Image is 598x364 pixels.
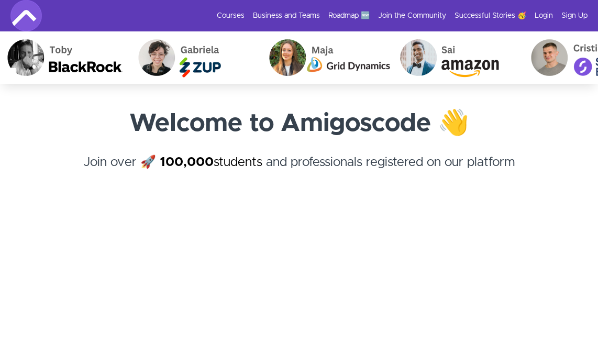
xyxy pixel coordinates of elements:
[328,10,370,21] a: Roadmap 🆕
[455,10,526,21] a: Successful Stories 🥳
[160,156,214,169] strong: 100,000
[217,10,245,21] a: Courses
[10,153,588,191] h4: Join over 🚀 and professionals registered on our platform
[387,31,518,84] img: Sai
[378,10,446,21] a: Join the Community
[535,10,553,21] a: Login
[256,31,387,84] img: Maja
[561,10,588,21] a: Sign Up
[125,31,256,84] img: Gabriela
[129,111,469,136] strong: Welcome to Amigoscode 👋
[253,10,320,21] a: Business and Teams
[160,156,262,169] a: 100,000students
